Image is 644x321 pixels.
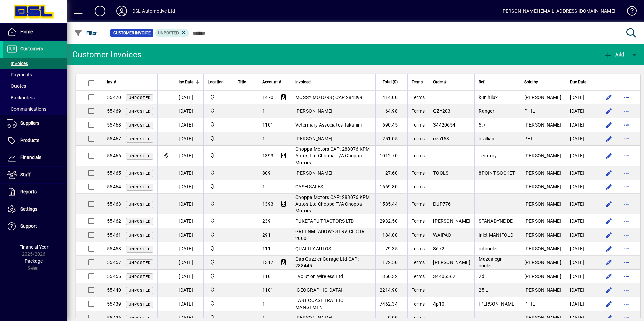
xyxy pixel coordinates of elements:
[174,132,203,146] td: [DATE]
[524,122,561,128] span: [PERSON_NAME]
[524,218,561,224] span: [PERSON_NAME]
[179,78,193,86] span: Inv Date
[174,146,203,166] td: [DATE]
[3,69,67,80] a: Payments
[20,138,39,143] span: Products
[3,80,67,92] a: Quotes
[412,122,425,128] span: Terms
[208,286,230,294] span: Central
[129,316,151,320] span: Unposted
[524,274,561,279] span: [PERSON_NAME]
[433,78,446,86] span: Order #
[208,259,230,266] span: Central
[433,201,451,207] span: DUP776
[174,194,203,214] td: [DATE]
[375,146,407,166] td: 1012.70
[570,78,586,86] span: Due Date
[501,6,615,16] div: [PERSON_NAME] [EMAIL_ADDRESS][DOMAIN_NAME]
[295,229,366,241] span: GREENMEADOWS SERVICE CTR. 2000
[524,170,561,176] span: [PERSON_NAME]
[7,106,46,112] span: Communications
[72,49,141,60] div: Customer Invoices
[238,78,254,86] div: Title
[479,95,498,100] span: kun hilux
[375,118,407,132] td: 690.45
[524,315,561,320] span: [PERSON_NAME]
[174,270,203,283] td: [DATE]
[208,94,230,101] span: Central
[129,233,151,238] span: Unposted
[107,95,121,100] span: 55470
[621,257,632,268] button: More options
[566,214,597,228] td: [DATE]
[604,52,624,57] span: Add
[107,153,121,158] span: 55466
[179,78,199,86] div: Inv Date
[621,216,632,226] button: More options
[604,133,614,144] button: Edit
[107,232,121,238] span: 55461
[174,283,203,297] td: [DATE]
[129,219,151,224] span: Unposted
[604,257,614,268] button: Edit
[524,108,535,114] span: PHIL
[208,273,230,280] span: Central
[129,171,151,176] span: Unposted
[208,152,230,159] span: Central
[129,247,151,251] span: Unposted
[433,232,451,238] span: WAIPAO
[262,218,271,224] span: 239
[621,133,632,144] button: More options
[3,167,67,183] a: Staff
[375,297,407,311] td: 7462.34
[262,153,273,158] span: 1393
[412,301,425,307] span: Terms
[375,270,407,283] td: 360.32
[412,184,425,189] span: Terms
[174,104,203,118] td: [DATE]
[375,228,407,242] td: 184.00
[621,181,632,192] button: More options
[375,104,407,118] td: 64.98
[433,301,444,307] span: 4p10
[479,78,484,86] span: Ref
[375,132,407,146] td: 251.05
[566,146,597,166] td: [DATE]
[412,232,425,238] span: Terms
[621,168,632,178] button: More options
[295,274,343,279] span: Evolution Wireless Ltd
[566,166,597,180] td: [DATE]
[20,189,37,194] span: Reports
[295,108,332,114] span: [PERSON_NAME]
[383,78,398,86] span: Total ($)
[295,170,332,176] span: [PERSON_NAME]
[566,118,597,132] td: [DATE]
[412,95,425,100] span: Terms
[174,118,203,132] td: [DATE]
[3,115,67,132] a: Suppliers
[479,246,498,251] span: oil cooler
[107,78,153,86] div: Inv #
[433,122,455,128] span: 34420654
[375,91,407,104] td: 414.00
[107,136,121,141] span: 55467
[433,274,455,279] span: 34406562
[412,274,425,279] span: Terms
[107,287,121,293] span: 55440
[262,315,265,320] span: 1
[566,194,597,214] td: [DATE]
[295,287,342,293] span: [GEOGRAPHIC_DATA]
[174,214,203,228] td: [DATE]
[129,288,151,293] span: Unposted
[524,287,561,293] span: [PERSON_NAME]
[604,119,614,130] button: Edit
[479,122,486,128] span: 5.7
[604,181,614,192] button: Edit
[566,180,597,194] td: [DATE]
[566,297,597,311] td: [DATE]
[412,136,425,141] span: Terms
[129,123,151,128] span: Unposted
[566,132,597,146] td: [DATE]
[208,217,230,225] span: Central
[3,184,67,201] a: Reports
